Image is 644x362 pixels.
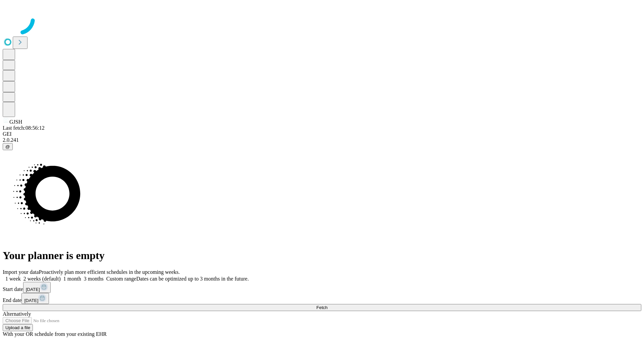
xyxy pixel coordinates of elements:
[316,305,327,310] span: Fetch
[63,276,81,282] span: 1 month
[24,298,38,303] span: [DATE]
[84,276,104,282] span: 3 months
[3,269,39,275] span: Import your data
[26,287,40,292] span: [DATE]
[5,276,21,282] span: 1 week
[23,282,51,293] button: [DATE]
[3,293,641,304] div: End date
[3,324,33,331] button: Upload a file
[3,125,45,131] span: Last fetch: 08:56:12
[3,143,13,150] button: @
[9,119,22,125] span: GJSH
[3,131,641,137] div: GEI
[3,137,641,143] div: 2.0.241
[23,276,61,282] span: 2 weeks (default)
[3,249,641,262] h1: Your planner is empty
[39,269,180,275] span: Proactively plan more efficient schedules in the upcoming weeks.
[21,293,49,304] button: [DATE]
[3,282,641,293] div: Start date
[106,276,136,282] span: Custom range
[3,304,641,311] button: Fetch
[3,331,107,337] span: With your OR schedule from your existing EHR
[5,144,10,149] span: @
[136,276,249,282] span: Dates can be optimized up to 3 months in the future.
[3,311,31,317] span: Alternatively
